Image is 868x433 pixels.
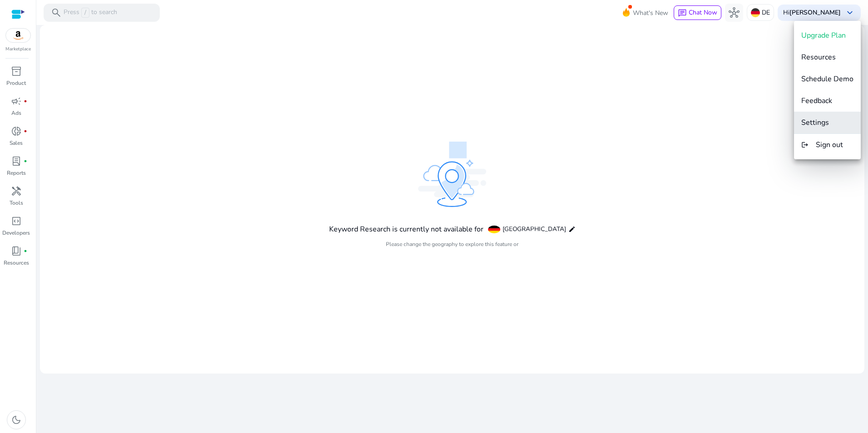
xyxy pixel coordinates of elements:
span: Feedback [801,96,832,106]
span: Sign out [816,140,843,150]
span: Upgrade Plan [801,30,846,40]
mat-icon: logout [801,139,809,150]
span: Settings [801,118,829,128]
span: Resources [801,52,836,62]
span: Schedule Demo [801,74,853,84]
